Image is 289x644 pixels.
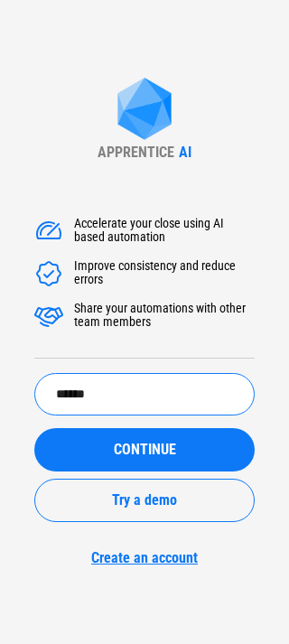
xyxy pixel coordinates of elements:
img: Apprentice AI [108,78,181,144]
img: Accelerate [34,217,63,246]
div: APPRENTICE [98,144,174,161]
div: Share your automations with other team members [74,302,255,331]
a: Create an account [34,549,255,566]
span: Try a demo [112,493,177,508]
span: CONTINUE [114,443,176,457]
div: Accelerate your close using AI based automation [74,217,255,246]
img: Accelerate [34,302,63,331]
button: Try a demo [34,479,255,522]
div: AI [179,144,191,161]
div: Improve consistency and reduce errors [74,259,255,288]
img: Accelerate [34,259,63,288]
button: CONTINUE [34,428,255,471]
